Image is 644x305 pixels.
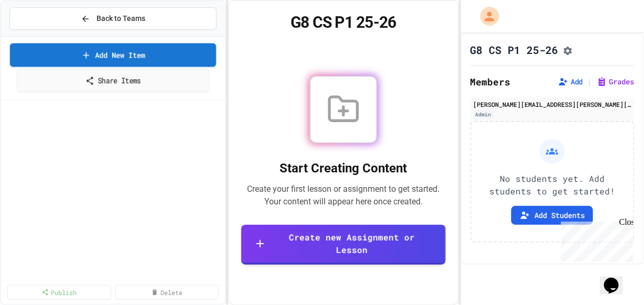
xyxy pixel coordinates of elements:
button: Add Students [511,206,593,225]
div: My Account [469,4,502,28]
a: Add New Item [10,43,217,67]
button: Assignment Settings [563,43,573,56]
a: Publish [7,285,111,300]
a: Create new Assignment or Lesson [241,225,446,265]
iframe: chat widget [600,263,634,295]
span: | [587,75,593,88]
h1: G8 CS P1 25-26 [241,13,446,32]
iframe: chat widget [557,217,634,262]
span: Back to Teams [96,13,145,24]
button: Back to Teams [9,7,217,30]
h2: Members [470,74,511,89]
button: Add [558,77,583,87]
div: [PERSON_NAME][EMAIL_ADDRESS][PERSON_NAME][DOMAIN_NAME] [474,100,631,109]
p: Create your first lesson or assignment to get started. Your content will appear here once created. [241,183,446,208]
h2: Start Creating Content [241,160,446,177]
h1: G8 CS P1 25-26 [470,42,559,57]
a: Share Items [17,69,209,92]
div: Admin [474,110,493,119]
p: No students yet. Add students to get started! [480,172,625,198]
a: Delete [115,285,219,300]
button: Grades [597,77,635,87]
div: Chat with us now!Close [4,4,72,67]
